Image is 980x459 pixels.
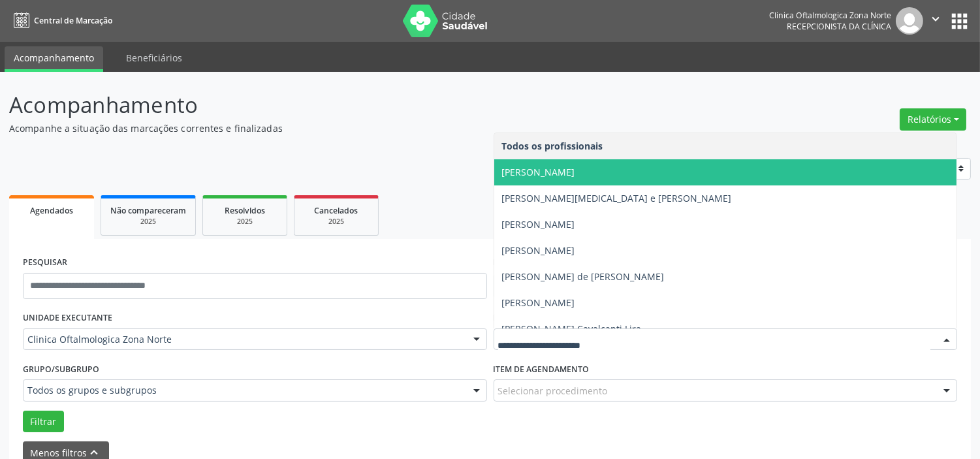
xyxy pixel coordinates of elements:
[923,7,948,35] button: 
[896,7,923,35] img: img
[117,46,191,69] a: Beneficiários
[34,15,112,26] span: Central de Marcação
[502,244,575,257] span: [PERSON_NAME]
[225,205,265,216] span: Resolvidos
[315,205,358,216] span: Cancelados
[5,46,103,72] a: Acompanhamento
[9,10,112,31] a: Central de Marcação
[110,205,186,216] span: Não compareceram
[27,333,460,346] span: Clinica Oftalmologica Zona Norte
[502,323,642,335] span: [PERSON_NAME] Cavalcanti Lira
[9,89,682,121] p: Acompanhamento
[498,384,608,398] span: Selecionar procedimento
[23,359,99,379] label: Grupo/Subgrupo
[502,166,575,178] span: [PERSON_NAME]
[23,411,64,433] button: Filtrar
[769,10,891,21] div: Clinica Oftalmologica Zona Norte
[494,359,590,379] label: Item de agendamento
[787,21,891,32] span: Recepcionista da clínica
[900,108,966,131] button: Relatórios
[502,218,575,230] span: [PERSON_NAME]
[27,384,460,397] span: Todos os grupos e subgrupos
[212,217,277,227] div: 2025
[23,253,67,273] label: PESQUISAR
[502,296,575,309] span: [PERSON_NAME]
[304,217,369,227] div: 2025
[502,192,732,204] span: [PERSON_NAME][MEDICAL_DATA] e [PERSON_NAME]
[948,10,971,33] button: apps
[110,217,186,227] div: 2025
[502,270,665,283] span: [PERSON_NAME] de [PERSON_NAME]
[23,308,112,328] label: UNIDADE EXECUTANTE
[928,12,943,26] i: 
[30,205,73,216] span: Agendados
[502,140,603,152] span: Todos os profissionais
[9,121,682,135] p: Acompanhe a situação das marcações correntes e finalizadas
